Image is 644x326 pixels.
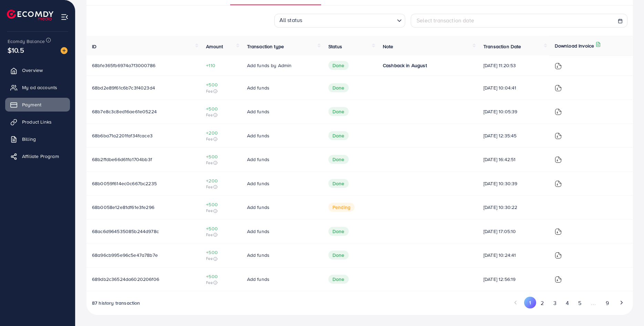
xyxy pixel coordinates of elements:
span: Done [328,61,349,70]
span: Fee [206,88,236,94]
span: 68bd2e89f61c6b7c3f4023d4 [92,84,155,91]
img: ic-download-invoice.1f3c1b55.svg [555,228,562,235]
span: [DATE] 12:35:45 [483,132,544,139]
a: My ad accounts [5,81,70,94]
img: menu [61,13,69,21]
button: Go to page 9 [601,297,613,309]
span: Done [328,275,349,284]
span: Add funds by Admin [247,62,292,69]
span: Done [328,251,349,260]
span: Done [328,227,349,236]
span: Fee [206,160,236,166]
span: +500 [206,249,236,256]
span: Transaction Date [483,43,521,50]
button: Go to page 5 [573,297,586,309]
img: ic-download-invoice.1f3c1b55.svg [555,252,562,259]
span: Add funds [247,84,269,91]
span: +500 [206,273,236,280]
span: Amount [206,43,223,50]
span: Payment [22,101,41,108]
span: 68b0058e12e81df61e3fe296 [92,204,154,211]
span: Fee [206,232,236,238]
span: [DATE] 10:24:41 [483,252,544,259]
span: Ecomdy Balance [8,38,45,45]
span: Affiliate Program [22,153,59,160]
span: 689db2c36524da6020206f06 [92,276,159,283]
span: Select transaction date [417,17,474,24]
span: +200 [206,129,236,136]
span: 87 history transaction [92,299,140,306]
span: 68a96cb995e96c5e47a78b7e [92,252,158,259]
span: Billing [22,136,36,143]
span: +500 [206,201,236,208]
a: Overview [5,63,70,77]
span: Done [328,155,349,164]
span: [DATE] 17:05:10 [483,228,544,235]
span: [DATE] 10:30:39 [483,180,544,187]
span: ID [92,43,96,50]
img: ic-download-invoice.1f3c1b55.svg [555,276,562,283]
span: [DATE] 10:04:41 [483,84,544,91]
span: 68b7e8c3c8ed16ae61e05224 [92,108,157,115]
span: Transaction type [247,43,284,50]
a: Product Links [5,115,70,129]
p: Download Invoice [555,42,594,50]
button: Go to page 4 [561,297,573,309]
img: ic-download-invoice.1f3c1b55.svg [555,63,562,70]
span: Fee [206,184,236,190]
span: Overview [22,67,43,74]
input: Search for option [304,15,394,26]
span: My ad accounts [22,84,57,91]
span: [DATE] 10:05:39 [483,108,544,115]
button: Go to page 2 [536,297,549,309]
img: ic-download-invoice.1f3c1b55.svg [555,180,562,187]
span: +500 [206,153,236,160]
span: +200 [206,177,236,184]
span: Cashback in August [383,62,427,69]
ul: Pagination [510,297,627,309]
span: Fee [206,208,236,213]
span: Fee [206,136,236,142]
div: Search for option [274,14,406,28]
span: Add funds [247,132,269,139]
img: ic-download-invoice.1f3c1b55.svg [555,108,562,115]
span: Note [383,43,393,50]
span: [DATE] 10:30:22 [483,204,544,211]
span: Fee [206,280,236,285]
span: [DATE] 12:56:19 [483,276,544,283]
span: Done [328,131,349,140]
a: Affiliate Program [5,149,70,163]
img: ic-download-invoice.1f3c1b55.svg [555,156,562,163]
span: Add funds [247,156,269,163]
span: +110 [206,62,236,69]
span: 68ac6d964535085b244d978c [92,228,159,235]
span: 68b0059f614ec0c667bc2235 [92,180,157,187]
span: $10.5 [8,45,24,55]
span: +500 [206,81,236,88]
span: Product Links [22,118,52,125]
img: image [61,47,68,54]
span: All status [278,14,304,26]
span: Add funds [247,252,269,259]
span: Add funds [247,108,269,115]
span: 68b6ba71a2201faf34fcace3 [92,132,153,139]
span: Add funds [247,180,269,187]
button: Go to page 3 [549,297,561,309]
img: ic-download-invoice.1f3c1b55.svg [555,133,562,139]
iframe: Chat [615,295,639,321]
span: pending [328,203,355,212]
span: +500 [206,225,236,232]
a: Payment [5,98,70,112]
button: Go to page 1 [524,297,536,308]
span: Status [328,43,342,50]
img: logo [7,10,53,20]
span: Done [328,179,349,188]
span: [DATE] 16:42:51 [483,156,544,163]
span: Done [328,107,349,116]
a: Billing [5,132,70,146]
span: Done [328,83,349,92]
span: Add funds [247,276,269,283]
span: Fee [206,256,236,261]
span: Fee [206,112,236,118]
